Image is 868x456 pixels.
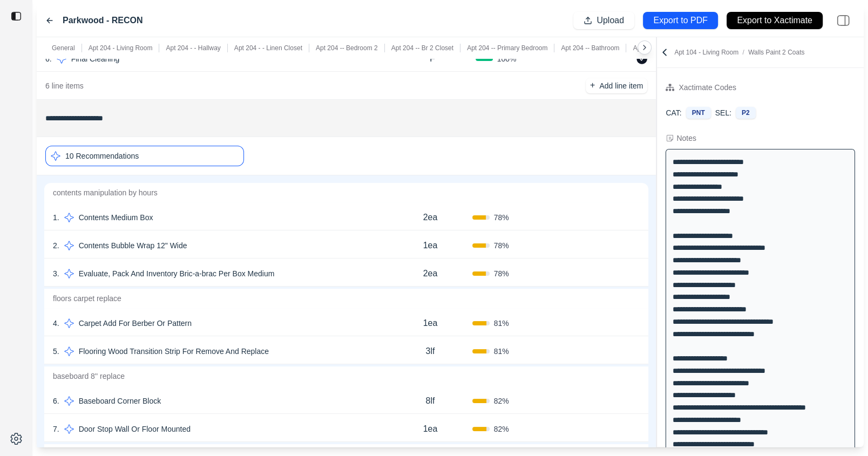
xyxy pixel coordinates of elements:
p: Contents Medium Box [74,210,158,225]
span: 81 % [494,318,509,329]
span: 100 % [497,53,517,64]
p: + [590,79,595,92]
span: 78 % [494,212,509,223]
p: baseboard 8'' replace [44,366,648,386]
label: Parkwood - RECON [63,14,143,27]
span: 81 % [494,346,509,357]
p: 3lf [425,345,435,358]
p: Final Cleaning [67,51,124,66]
img: toggle sidebar [11,11,22,22]
p: Apt 204 -- Bedroom 2 [316,44,378,52]
p: Upload [596,15,624,27]
p: 1 . [53,212,59,223]
p: 6 line items [45,80,84,91]
p: Apt 204 -- Pantry [633,44,682,52]
p: 2 . [53,240,59,251]
p: Apt 204 - - Linen Closet [234,44,302,52]
p: 6 . [45,53,52,64]
p: Contents Bubble Wrap 12" Wide [74,238,192,253]
p: Apt 204 - Living Room [89,44,153,52]
p: Apt 204 - - Hallway [166,44,220,52]
button: Upload [573,12,634,29]
p: CAT: [666,107,681,118]
p: 1ea [423,317,438,330]
span: / [738,49,748,56]
p: Export to Xactimate [737,15,812,27]
p: Apt 204 -- Primary Bedroom [467,44,547,52]
p: 2ea [423,211,438,224]
p: 1ea [423,423,438,435]
p: 3 . [53,268,59,279]
div: Xactimate Codes [679,81,736,94]
p: Door Stop Wall Or Floor Mounted [74,421,195,437]
p: Apt 104 - Living Room [674,48,804,57]
p: Add line item [599,80,643,91]
img: right-panel.svg [831,9,855,32]
button: +Add line item [586,78,647,93]
div: Notes [676,133,696,144]
button: Export to PDF [643,12,718,29]
span: 82 % [494,424,509,434]
p: Flooring Wood Transition Strip For Remove And Replace [74,344,273,359]
p: floors carpet replace [44,289,648,308]
p: 6 . [53,396,59,406]
div: PNT [686,107,711,119]
span: 78 % [494,240,509,251]
div: P2 [736,107,756,119]
p: 10 Recommendations [65,151,139,161]
p: Apt 204 -- Bathroom [561,44,619,52]
p: 7 . [53,424,59,434]
p: 4 . [53,318,59,329]
p: Apt 204 -- Br 2 Closet [391,44,453,52]
p: 1ea [423,239,438,252]
p: 5 . [53,346,59,357]
p: contents manipulation by hours [44,183,648,202]
p: Export to PDF [653,15,707,27]
p: Baseboard Corner Block [74,393,166,409]
p: SEL: [715,107,731,118]
p: F [430,52,435,65]
span: 78 % [494,268,509,279]
p: Carpet Add For Berber Or Pattern [74,316,196,331]
p: 2ea [423,267,438,280]
p: General [52,44,75,52]
span: 82 % [494,396,509,406]
span: Walls Paint 2 Coats [748,49,804,56]
button: Export to Xactimate [727,12,823,29]
p: Evaluate, Pack And Inventory Bric-a-brac Per Box Medium [74,266,279,281]
p: 8lf [425,394,435,407]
